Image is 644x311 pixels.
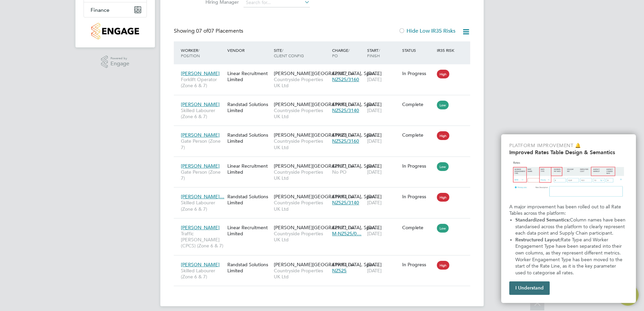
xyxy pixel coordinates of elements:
[367,231,382,237] span: [DATE]
[226,67,272,86] div: Linear Recruitment Limited
[402,101,434,107] div: Complete
[437,101,449,109] span: Low
[367,76,382,82] span: [DATE]
[226,221,272,240] div: Linear Recruitment Limited
[226,98,272,117] div: Randstad Solutions Limited
[402,262,434,268] div: In Progress
[274,262,380,268] span: [PERSON_NAME][GEOGRAPHIC_DATA], Spen…
[274,132,380,138] span: [PERSON_NAME][GEOGRAPHIC_DATA], Spen…
[332,200,359,206] span: NZ525/3140
[332,47,350,58] span: / PO
[365,129,400,147] div: [DATE]
[274,76,329,89] span: Countryside Properties UK Ltd
[509,142,628,149] p: Platform Improvement 🔔
[509,204,628,217] p: A major improvement has been rolled out to all Rate Tables across the platform:
[181,47,200,58] span: / Position
[274,107,329,119] span: Countryside Properties UK Ltd
[272,44,330,62] div: Site
[437,193,449,202] span: High
[330,44,365,62] div: Charge
[181,163,220,169] span: [PERSON_NAME]
[181,194,224,200] span: [PERSON_NAME]…
[501,134,636,303] div: Improved Rate Table Semantics
[365,67,400,86] div: [DATE]
[367,47,380,58] span: / Finish
[332,132,347,138] span: £19.28
[274,200,329,212] span: Countryside Properties UK Ltd
[226,44,272,56] div: Vendor
[332,194,347,200] span: £19.94
[437,70,449,78] span: High
[226,258,272,277] div: Randstad Solutions Limited
[332,138,359,144] span: NZ525/3160
[435,44,458,56] div: IR35 Risk
[402,163,434,169] div: In Progress
[181,268,224,280] span: Skilled Labourer (Zone 6 & 7)
[196,28,243,34] span: 07 Placements
[367,268,382,274] span: [DATE]
[509,149,628,155] h2: Improved Rates Table Design & Semantics
[398,28,455,34] label: Hide Low IR35 Risks
[332,268,347,274] span: NZ525
[181,224,220,231] span: [PERSON_NAME]
[365,190,400,209] div: [DATE]
[348,262,354,267] span: / hr
[181,76,224,89] span: Forklift Operator (Zone 6 & 7)
[400,44,436,56] div: Status
[437,224,449,233] span: Low
[274,268,329,280] span: Countryside Properties UK Ltd
[348,225,354,230] span: / hr
[515,237,561,243] strong: Restructured Layout:
[348,102,354,107] span: / hr
[332,262,347,268] span: £19.94
[509,158,628,201] img: Updated Rates Table Design & Semantics
[402,194,434,200] div: In Progress
[181,231,224,249] span: Traffic [PERSON_NAME] (CPCS) (Zone 6 & 7)
[332,224,347,231] span: £21.71
[515,237,624,276] span: Rate Type and Worker Engagement Type have been separated into their own columns, as they represen...
[365,221,400,240] div: [DATE]
[274,70,380,76] span: [PERSON_NAME][GEOGRAPHIC_DATA], Spen…
[181,132,220,138] span: [PERSON_NAME]
[365,98,400,117] div: [DATE]
[402,70,434,76] div: In Progress
[181,101,220,107] span: [PERSON_NAME]
[181,107,224,119] span: Skilled Labourer (Zone 6 & 7)
[332,101,347,107] span: £19.94
[332,231,361,237] span: M-NZ525/0…
[367,107,382,113] span: [DATE]
[181,200,224,212] span: Skilled Labourer (Zone 6 & 7)
[274,138,329,150] span: Countryside Properties UK Ltd
[226,129,272,147] div: Randstad Solutions Limited
[110,61,129,67] span: Engage
[437,162,449,171] span: Low
[402,224,434,231] div: Complete
[365,44,400,62] div: Start
[367,200,382,206] span: [DATE]
[181,138,224,150] span: Gate Person (Zone 7)
[91,23,139,39] img: countryside-properties-logo-retina.png
[274,224,380,231] span: [PERSON_NAME][GEOGRAPHIC_DATA], Spen…
[367,169,382,175] span: [DATE]
[196,28,208,34] span: 07 of
[367,138,382,144] span: [DATE]
[274,231,329,243] span: Countryside Properties UK Ltd
[181,169,224,181] span: Gate Person (Zone 7)
[110,56,129,61] span: Powered by
[274,47,304,58] span: / Client Config
[332,76,359,82] span: NZ525/3160
[274,194,380,200] span: [PERSON_NAME][GEOGRAPHIC_DATA], Spen…
[348,164,354,169] span: / hr
[348,71,354,76] span: / hr
[332,70,347,76] span: £23.07
[226,190,272,209] div: Randstad Solutions Limited
[332,163,347,169] span: £21.71
[332,107,359,113] span: NZ525/3140
[179,44,226,62] div: Worker
[515,217,570,223] strong: Standardized Semantics:
[274,169,329,181] span: Countryside Properties UK Ltd
[348,194,354,199] span: / hr
[174,28,245,35] div: Showing
[515,217,627,236] span: Column names have been standarised across the platform to clearly represent each data point and S...
[181,262,220,268] span: [PERSON_NAME]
